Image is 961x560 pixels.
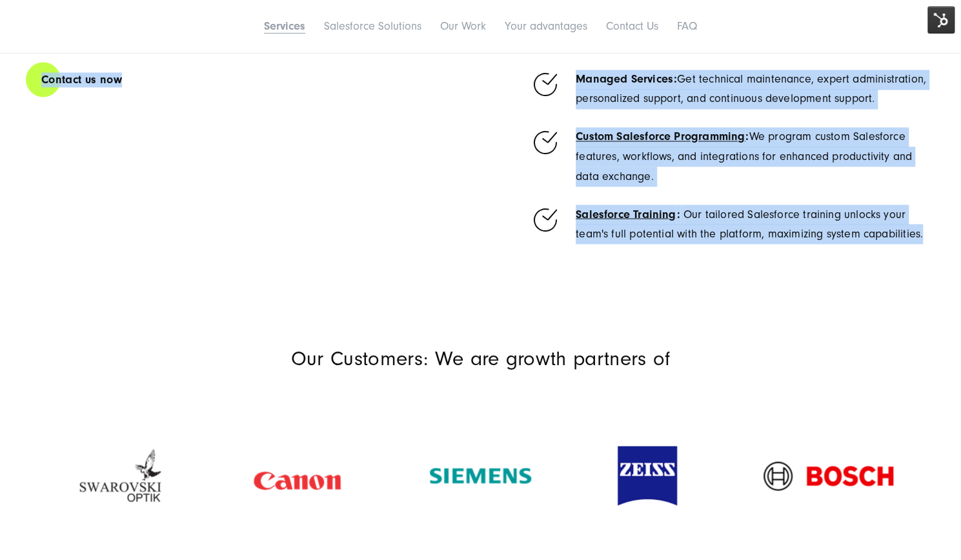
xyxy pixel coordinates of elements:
a: FAQ [677,19,697,33]
img: Kundenlogo Siemens AG Grün - Digitalagentur SUNZINET-svg [430,468,531,483]
img: Bosch: Customer Logo of Digital Agency SUNZINET [764,461,893,490]
a: Services [264,19,305,33]
a: Our Work [440,19,486,33]
a: Salesforce Training [576,207,676,221]
h3: Our Customers: We are growth partners of [26,346,935,370]
img: Kundenlogo Canon rot - Digitalagentur SUNZINET [251,452,343,500]
strong: : [576,207,683,221]
span: Our tailored Salesforce training unlocks your team's full potential with the platform, maximizing... [576,207,923,241]
li: Get technical maintenance, expert administration, personalized support, and continuous developmen... [531,70,935,109]
strong: Managed Services: [576,72,677,86]
a: Contact us now [26,61,137,98]
a: Your advantages [505,19,587,33]
a: Custom Salesforce Programming [576,130,745,143]
strong: : [576,130,749,143]
img: Kundenlogo der Digitalagentur SUNZINET - swarovski-optik-logo [76,447,165,505]
img: HubSpot Tools Menu Toggle [927,6,955,34]
a: Salesforce Solutions [324,19,421,33]
img: Kundenlogo Zeiss Blau und Weiss- Digitalagentur SUNZINET [618,446,677,505]
span: We program custom Salesforce features, workflows, and integrations for enhanced productivity and ... [576,130,912,183]
a: Contact Us [606,19,658,33]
